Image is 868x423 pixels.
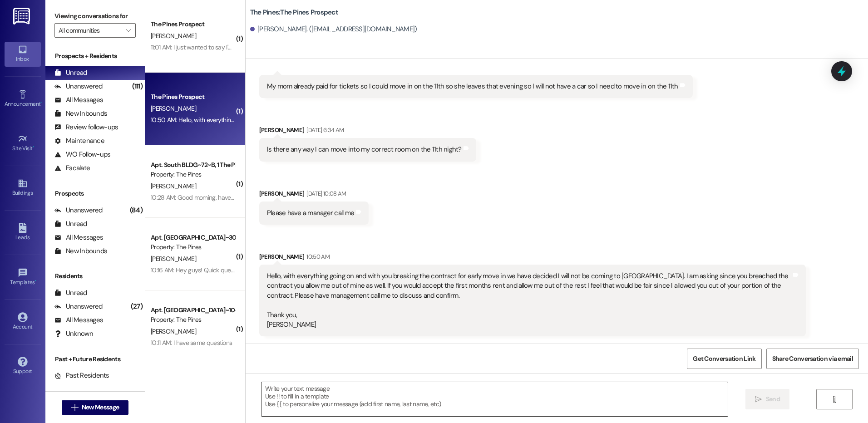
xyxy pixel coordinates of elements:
span: [PERSON_NAME] [151,255,196,263]
button: Share Conversation via email [766,349,859,369]
div: All Messages [54,95,103,105]
div: Past + Future Residents [45,354,145,364]
div: The Pines Prospect [151,92,235,102]
div: Unknown [54,329,93,339]
div: Unanswered [54,302,103,311]
a: Support [5,354,41,379]
div: Future Residents [54,384,116,394]
span: New Message [82,403,119,412]
div: 10:11 AM: I have same questions [151,339,232,347]
a: Templates • [5,265,41,290]
i:  [831,396,838,403]
div: 10:50 AM [304,252,330,261]
div: 10:16 AM: Hey guys! Quick question this is [PERSON_NAME] and I was wondering by when I should be ... [151,266,542,274]
div: All Messages [54,233,103,242]
div: Property: The Pines [151,242,235,252]
div: All Messages [54,315,103,325]
button: Send [745,389,789,409]
div: (111) [130,79,145,93]
div: Unanswered [54,82,103,91]
div: Apt. [GEOGRAPHIC_DATA]~30~B, 1 The Pines (Men's) South [151,233,235,242]
div: Unread [54,288,87,298]
div: My mom already paid for tickets so I could move in on the 11th so she leaves that evening so I wi... [267,82,678,91]
div: Hello, with everything going on and with you breaking the contract for early move in we have deci... [267,271,791,330]
span: Send [766,394,780,404]
div: Unanswered [54,206,103,215]
button: New Message [62,400,129,415]
div: Unread [54,219,87,229]
i:  [755,396,762,403]
div: Escalate [54,163,90,173]
span: [PERSON_NAME] [151,182,196,190]
div: Apt. South BLDG~72~B, 1 The Pines (Men's) South [151,160,235,170]
div: [PERSON_NAME] [259,125,476,138]
a: Account [5,310,41,334]
img: ResiDesk Logo [13,8,32,25]
div: (84) [128,203,145,217]
div: Property: The Pines [151,170,235,179]
div: Apt. [GEOGRAPHIC_DATA]~10~B, 1 The Pines (Women's) North [151,305,235,315]
span: Share Conversation via email [772,354,853,364]
div: Maintenance [54,136,104,146]
button: Get Conversation Link [687,349,761,369]
div: [DATE] 6:34 AM [304,125,344,135]
a: Leads [5,220,41,245]
div: WO Follow-ups [54,150,110,159]
span: • [35,278,36,284]
div: 11:01 AM: I just wanted to say I'm a little ahead of schedule so I'll be there around 3:14-3:30 [151,43,385,51]
div: Prospects [45,189,145,198]
a: Site Visit • [5,131,41,156]
span: [PERSON_NAME] [151,104,196,113]
span: Get Conversation Link [693,354,755,364]
span: [PERSON_NAME] [151,327,196,335]
div: The Pines Prospect [151,20,235,29]
div: New Inbounds [54,109,107,118]
div: Residents [45,271,145,281]
div: Property: The Pines [151,315,235,325]
span: • [40,99,42,106]
div: Review follow-ups [54,123,118,132]
a: Inbox [5,42,41,66]
i:  [71,404,78,411]
input: All communities [59,23,121,38]
span: • [33,144,34,150]
div: [PERSON_NAME]. ([EMAIL_ADDRESS][DOMAIN_NAME]) [250,25,417,34]
a: Buildings [5,176,41,200]
div: [PERSON_NAME] [259,252,806,265]
div: [PERSON_NAME] [259,189,369,202]
b: The Pines: The Pines Prospect [250,8,338,17]
div: Prospects + Residents [45,51,145,61]
div: Please have a manager call me [267,208,354,218]
span: [PERSON_NAME] [151,32,196,40]
div: Is there any way I can move into my correct room on the 11th night? [267,145,462,154]
i:  [126,27,131,34]
div: [DATE] 10:08 AM [304,189,346,198]
div: Past Residents [54,371,109,380]
div: New Inbounds [54,246,107,256]
div: (27) [128,300,145,314]
div: Unread [54,68,87,78]
div: 10:28 AM: Good morning, have y'all figured out if we (72) and 71 are still swapping? [151,193,365,202]
label: Viewing conversations for [54,9,136,23]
